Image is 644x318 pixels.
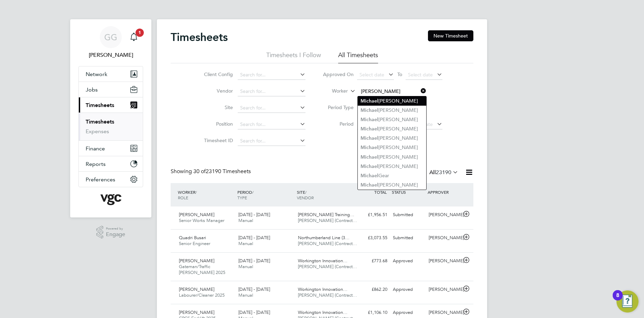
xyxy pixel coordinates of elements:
a: Go to home page [78,194,143,205]
span: [DATE] - [DATE] [238,309,270,315]
li: All Timesheets [338,51,378,63]
span: Preferences [86,176,115,183]
div: £773.68 [354,255,390,267]
label: Client Config [202,71,233,77]
span: 1 [136,29,144,37]
label: Timesheet ID [202,137,233,144]
b: ichael [361,98,378,104]
span: Select date [408,121,433,127]
span: Labourer/Cleaner 2025 [179,292,225,298]
span: [PERSON_NAME] (Contract… [298,218,357,223]
span: [PERSON_NAME] (Contract… [298,264,357,269]
li: [PERSON_NAME] [358,152,426,162]
b: M [361,126,365,132]
b: ichael [361,154,378,160]
div: Status [409,168,460,178]
div: Timesheets [79,113,143,140]
div: PERIOD [236,186,295,204]
b: ichael [361,173,378,179]
span: 23190 [436,169,451,176]
span: [DATE] - [DATE] [238,286,270,292]
a: GG[PERSON_NAME] [78,26,143,59]
b: ichael [361,182,378,188]
div: Approved [390,284,426,295]
input: Search for... [238,136,305,146]
span: Northumberland Line (3… [298,235,350,241]
a: Expenses [86,128,109,135]
span: [PERSON_NAME] (Contract… [298,241,357,246]
button: Preferences [79,172,143,187]
label: Vendor [202,88,233,94]
div: [PERSON_NAME] [426,232,462,244]
span: Powered by [106,226,125,232]
span: Workington Innovation… [298,258,347,264]
span: / [305,189,307,195]
span: Workington Innovation… [298,309,347,315]
img: vgcgroup-logo-retina.png [100,194,121,205]
b: M [361,173,365,179]
button: New Timesheet [428,30,473,41]
button: Timesheets [79,97,143,113]
span: GG [104,33,117,42]
label: Period [323,121,354,127]
b: M [361,154,365,160]
h2: Timesheets [171,30,228,44]
button: Finance [79,141,143,156]
span: Gauri Gautam [78,51,143,59]
span: Timesheets [86,102,114,108]
span: Jobs [86,86,98,93]
b: ichael [361,145,378,150]
label: Approved On [323,71,354,77]
span: Quadri Busari [179,235,206,241]
div: APPROVER [426,186,462,198]
b: ichael [361,107,378,113]
div: Submitted [390,209,426,221]
button: Reports [79,156,143,171]
span: [PERSON_NAME] (Contract… [298,292,357,298]
div: Submitted [390,232,426,244]
span: Senior Works Manager [179,218,224,223]
span: / [252,189,254,195]
li: Gear [358,171,426,180]
span: Manual [238,264,253,269]
nav: Main navigation [70,19,151,218]
span: Manual [238,241,253,246]
span: To [395,70,404,79]
span: TOTAL [374,189,387,195]
span: 30 of [193,168,206,175]
span: Senior Engineer [179,241,210,246]
span: Select date [359,72,384,78]
a: Powered byEngage [96,226,126,239]
div: £3,073.55 [354,232,390,244]
b: M [361,135,365,141]
input: Search for... [238,120,305,129]
input: Search for... [238,87,305,96]
li: [PERSON_NAME] [358,143,426,152]
li: [PERSON_NAME] [358,124,426,134]
div: [PERSON_NAME] [426,284,462,295]
div: £862.20 [354,284,390,295]
button: Open Resource Center, 8 new notifications [616,290,638,312]
span: Workington Innovation… [298,286,347,292]
span: Reports [86,161,106,167]
span: [PERSON_NAME] Training… [298,212,354,218]
input: Search for... [358,87,426,96]
span: [PERSON_NAME] [179,286,214,292]
div: WORKER [176,186,236,204]
button: Jobs [79,82,143,97]
label: Period Type [323,104,354,110]
div: [PERSON_NAME] [426,255,462,267]
b: ichael [361,117,378,123]
b: ichael [361,163,378,169]
span: VENDOR [297,195,314,200]
div: [PERSON_NAME] [426,209,462,221]
span: [PERSON_NAME] [179,258,214,264]
span: [PERSON_NAME] [179,309,214,315]
b: M [361,117,365,123]
li: [PERSON_NAME] [358,180,426,190]
span: TYPE [237,195,247,200]
span: 23190 Timesheets [193,168,251,175]
li: [PERSON_NAME] [358,134,426,143]
input: Search for... [238,70,305,80]
span: Network [86,71,107,77]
